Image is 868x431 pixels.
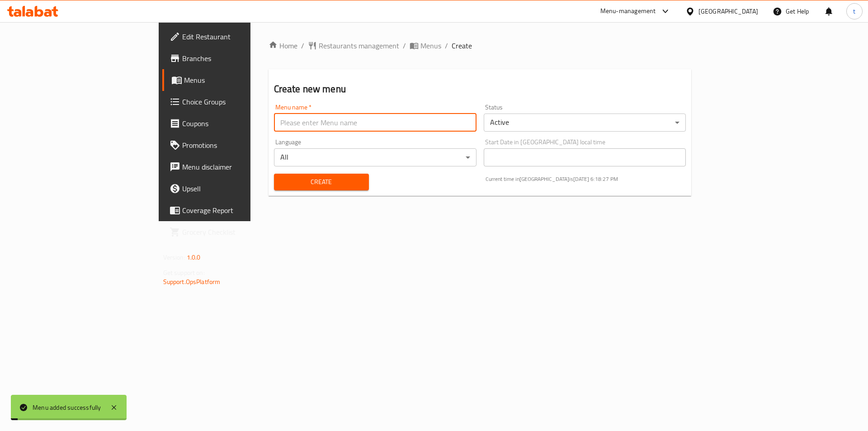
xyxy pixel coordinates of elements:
span: Menu disclaimer [182,161,297,172]
div: All [274,148,476,166]
span: Create [452,40,472,51]
a: Coverage Report [162,199,304,221]
span: Version: [163,251,185,263]
span: Coupons [182,118,297,129]
span: Restaurants management [319,40,399,51]
button: Create [274,174,369,190]
li: / [403,40,406,51]
a: Edit Restaurant [162,26,304,47]
span: Edit Restaurant [182,31,297,42]
span: Branches [182,53,297,64]
a: Choice Groups [162,91,304,113]
span: Upsell [182,183,297,194]
a: Upsell [162,178,304,199]
h2: Create new menu [274,82,686,96]
a: Menus [162,69,304,91]
div: Menu added successfully [33,403,101,412]
a: Menu disclaimer [162,156,304,178]
span: 1.0.0 [187,251,201,263]
a: Menus [410,40,441,51]
span: Get support on: [163,267,205,279]
span: Promotions [182,140,297,151]
span: Create [281,176,362,188]
a: Coupons [162,113,304,134]
input: Please enter Menu name [274,114,476,132]
a: Branches [162,47,304,69]
li: / [445,40,448,51]
div: Menu-management [600,6,656,17]
span: Menus [184,75,297,85]
a: Grocery Checklist [162,221,304,243]
span: Menus [420,40,441,51]
span: t [853,6,855,16]
div: Active [484,114,686,132]
a: Support.OpsPlatform [163,276,221,288]
div: [GEOGRAPHIC_DATA] [698,6,758,16]
p: Current time in [GEOGRAPHIC_DATA] is [DATE] 6:18:27 PM [486,175,686,183]
nav: breadcrumb [269,40,692,51]
span: Coverage Report [182,205,297,216]
a: Promotions [162,134,304,156]
span: Choice Groups [182,96,297,107]
span: Grocery Checklist [182,227,297,237]
a: Restaurants management [308,40,399,51]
